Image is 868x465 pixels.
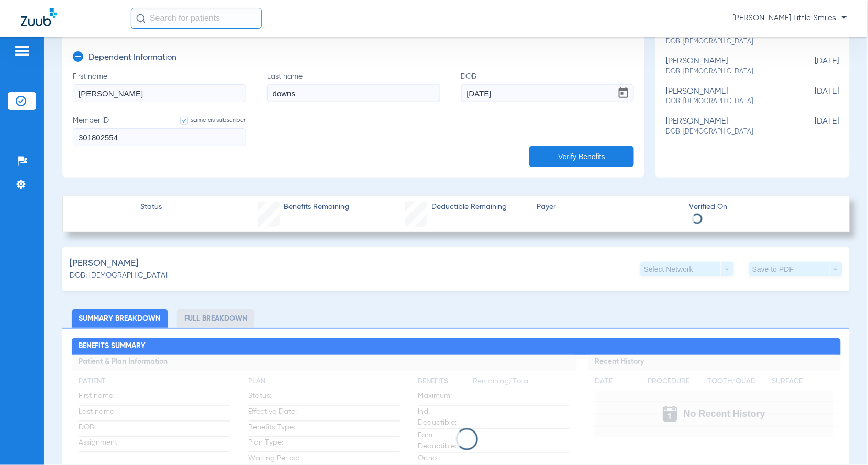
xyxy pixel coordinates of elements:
[136,14,146,23] img: Search Icon
[431,202,507,213] span: Deductible Remaining
[177,309,254,328] li: Full Breakdown
[666,37,787,47] span: DOB: [DEMOGRAPHIC_DATA]
[73,128,246,146] input: Member IDsame as subscriber
[733,13,847,24] span: [PERSON_NAME] Little Smiles
[170,115,246,126] label: same as subscriber
[613,83,634,104] button: Open calendar
[461,71,635,102] label: DOB
[21,8,57,26] img: Zuub Logo
[666,127,787,137] span: DOB: [DEMOGRAPHIC_DATA]
[14,45,30,57] img: hamburger-icon
[72,338,841,355] h2: Benefits Summary
[267,84,440,102] input: Last name
[666,97,787,106] span: DOB: [DEMOGRAPHIC_DATA]
[73,84,246,102] input: First name
[666,117,787,136] div: [PERSON_NAME]
[72,309,168,328] li: Summary Breakdown
[70,270,168,281] span: DOB: [DEMOGRAPHIC_DATA]
[140,202,162,213] span: Status
[73,71,246,102] label: First name
[529,146,634,167] button: Verify Benefits
[787,87,839,106] span: [DATE]
[73,115,246,146] label: Member ID
[267,71,440,102] label: Last name
[131,8,262,29] input: Search for patients
[666,67,787,76] span: DOB: [DEMOGRAPHIC_DATA]
[787,57,839,76] span: [DATE]
[787,117,839,136] span: [DATE]
[88,53,176,63] h3: Dependent Information
[666,87,787,106] div: [PERSON_NAME]
[537,202,680,213] span: Payer
[689,202,833,213] span: Verified On
[284,202,350,213] span: Benefits Remaining
[666,57,787,76] div: [PERSON_NAME]
[461,84,635,102] input: DOBOpen calendar
[816,415,868,465] iframe: Chat Widget
[70,257,138,270] span: [PERSON_NAME]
